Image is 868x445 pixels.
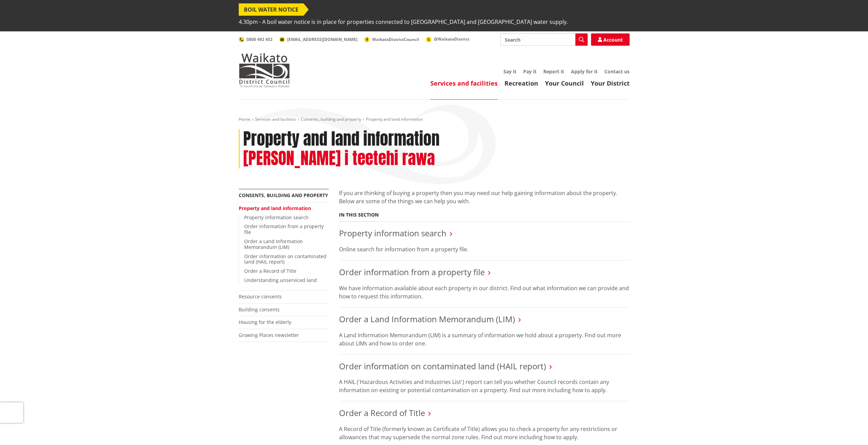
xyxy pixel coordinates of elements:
span: WaikatoDistrictCouncil [372,36,419,42]
a: 0800 492 452 [239,36,273,42]
a: Services and facilities [255,116,296,122]
span: [EMAIL_ADDRESS][DOMAIN_NAME] [287,36,357,42]
a: Consents, building and property [301,116,361,122]
a: @WaikatoDistrict [426,36,469,42]
a: Housing for the elderly [239,319,291,325]
a: Order a Land Information Memorandum (LIM) [244,238,303,250]
p: A Record of Title (formerly known as Certificate of Title) allows you to check a property for any... [339,425,630,441]
a: Order a Land Information Memorandum (LIM) [339,313,515,325]
img: Waikato District Council - Te Kaunihera aa Takiwaa o Waikato [239,53,290,87]
h2: [PERSON_NAME] i teetehi rawa [243,149,435,168]
a: Home [239,116,250,122]
p: A HAIL ('Hazardous Activities and Industries List') report can tell you whether Council records c... [339,378,630,394]
a: Consents, building and property [239,192,328,198]
p: If you are thinking of buying a property then you may need our help gaining information about the... [339,189,630,205]
a: Apply for it [571,68,598,75]
span: @WaikatoDistrict [434,36,469,42]
a: Property information search [339,227,446,239]
nav: breadcrumb [239,117,630,122]
span: 4.30pm - A boil water notice is in place for properties connected to [GEOGRAPHIC_DATA] and [GEOGR... [239,16,568,28]
a: Order information on contaminated land (HAIL report) [244,253,326,265]
p: Online search for information from a property file. [339,245,630,253]
a: Order a Record of Title [244,268,296,274]
a: Order information from a property file [339,266,485,278]
a: Say it [503,68,516,75]
a: Your Council [545,79,584,87]
span: Property and land information [366,116,423,122]
h5: In this section [339,212,379,218]
a: Resource consents [239,293,282,300]
a: Services and facilities [430,79,498,87]
a: Account [591,33,630,46]
p: We have information available about each property in our district. Find out what information we c... [339,284,630,300]
span: BOIL WATER NOTICE [239,3,304,16]
a: [EMAIL_ADDRESS][DOMAIN_NAME] [279,36,357,42]
a: Property and land information [239,205,311,211]
a: Your District [591,79,630,87]
a: Pay it [523,68,536,75]
a: Order information on contaminated land (HAIL report) [339,360,546,372]
a: Recreation [504,79,538,87]
h1: Property and land information [243,129,440,149]
a: Growing Places newsletter [239,332,299,338]
a: Property information search [244,214,309,221]
a: Order a Record of Title [339,407,425,418]
a: Building consents [239,306,280,313]
p: A Land Information Memorandum (LIM) is a summary of information we hold about a property. Find ou... [339,331,630,347]
input: Search input [500,33,588,46]
a: Contact us [604,68,630,75]
a: WaikatoDistrictCouncil [364,36,419,42]
span: 0800 492 452 [247,36,273,42]
a: Report it [543,68,564,75]
a: Understanding unserviced land [244,277,317,283]
a: Order information from a property file [244,223,324,235]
